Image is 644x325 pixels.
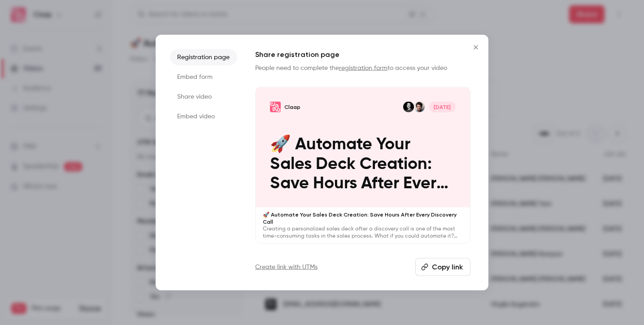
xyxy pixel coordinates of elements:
[415,258,470,276] button: Copy link
[263,225,463,240] p: Creating a personalized sales deck after a discovery call is one of the most time-consuming tasks...
[170,88,237,104] li: Share video
[255,87,470,244] a: 🚀 Automate Your Sales Deck Creation: Save Hours After Every Discovery CallClaapPierre TouzeauRobi...
[339,65,387,71] a: registration form
[255,63,470,72] p: People need to complete the to access your video
[414,101,425,112] img: Pierre Touzeau
[429,101,456,112] span: [DATE]
[467,38,485,56] button: Close
[284,103,300,110] p: Claap
[170,108,237,124] li: Embed video
[255,49,470,60] h1: Share registration page
[263,211,463,225] p: 🚀 Automate Your Sales Deck Creation: Save Hours After Every Discovery Call
[255,263,318,272] a: Create link with UTMs
[270,135,456,193] p: 🚀 Automate Your Sales Deck Creation: Save Hours After Every Discovery Call
[403,101,414,112] img: Robin Bonduelle
[170,49,237,65] li: Registration page
[270,101,281,112] img: 🚀 Automate Your Sales Deck Creation: Save Hours After Every Discovery Call
[170,69,237,85] li: Embed form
